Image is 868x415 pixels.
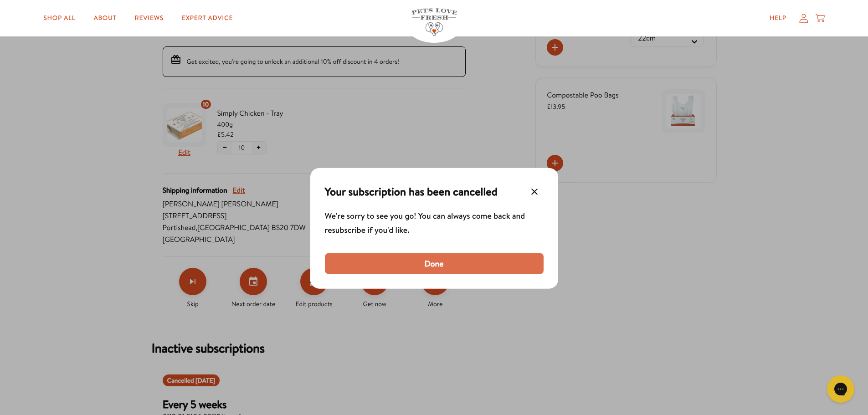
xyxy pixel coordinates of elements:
[86,9,123,27] a: About
[762,9,794,27] a: Help
[425,259,444,269] span: Done
[325,184,498,199] text: Your subscription has been cancelled
[411,8,457,36] img: Pets Love Fresh
[325,253,544,274] button: Done
[325,209,544,237] text: We're sorry to see you go! You can always come back and resubscribe if you'd like.
[822,372,859,406] iframe: Gorgias live chat messenger
[128,9,171,27] a: Reviews
[175,9,240,27] a: Expert Advice
[36,9,82,27] a: Shop All
[163,268,466,309] div: Make changes for subscription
